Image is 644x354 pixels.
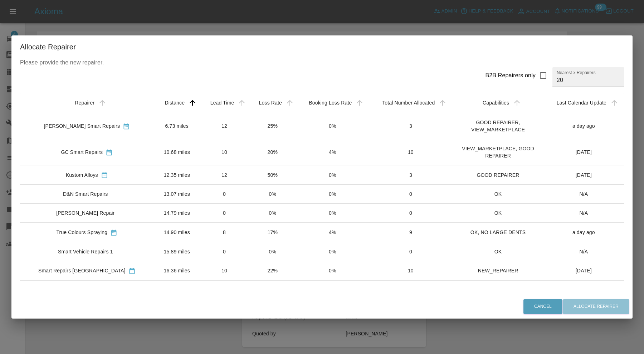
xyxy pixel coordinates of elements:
td: 0 [369,204,453,223]
td: 10 [200,261,249,280]
td: [DATE] [543,165,624,185]
td: 10.68 miles [154,139,200,165]
td: 12 [200,165,249,185]
td: GOOD REPAIRER [453,165,543,185]
td: OK [453,242,543,261]
div: Smart Repairs [GEOGRAPHIC_DATA] [38,267,126,274]
td: 0% [296,204,369,223]
td: 10 [369,261,453,280]
td: 3 [369,165,453,185]
td: 0 [369,242,453,261]
td: OK [453,204,543,223]
td: a day ago [543,113,624,139]
td: 0 [369,185,453,204]
td: 12.35 miles [154,165,200,185]
td: 0% [249,185,296,204]
td: 25% [249,113,296,139]
div: Distance [165,100,185,106]
td: 0 [369,280,453,314]
td: 9 [369,223,453,242]
td: 0% [296,113,369,139]
td: a day ago [543,223,624,242]
td: 6.73 miles [154,113,200,139]
td: N/A [543,185,624,204]
td: 14.90 miles [154,223,200,242]
td: GOOD REPAIRER, VIEW_MARKETPLACE [453,113,543,139]
div: Lead Time [210,100,234,106]
td: 0% [249,242,296,261]
td: 14.79 miles [154,204,200,223]
td: 0 [200,204,249,223]
div: Smart Vehicle Repairs 1 [58,248,113,255]
td: N/A [543,204,624,223]
td: 0% [296,165,369,185]
td: 20% [249,139,296,165]
td: 0% [296,280,369,314]
div: True Colours Spraying [56,229,107,236]
div: Total Number Allocated [382,100,435,106]
h2: Allocate Repairer [11,35,633,58]
td: 13.07 miles [154,185,200,204]
div: Kustom Alloys [66,171,98,179]
td: NEW_REPAIRER [453,261,543,280]
td: 0 [200,242,249,261]
td: 15.89 miles [154,242,200,261]
p: Please provide the new repairer. [20,58,624,67]
td: 3 [369,113,453,139]
div: B2B Repairers only [485,71,536,80]
td: 19.09 miles [154,280,200,314]
td: 50% [249,165,296,185]
div: Last Calendar Update [557,100,606,106]
td: [DATE] [543,280,624,314]
td: 12 [200,113,249,139]
td: 0% [296,261,369,280]
td: 0 [200,185,249,204]
div: Capabilities [483,100,509,106]
td: 0% [296,185,369,204]
td: 25% [249,280,296,314]
td: 17% [249,223,296,242]
td: 4% [296,223,369,242]
td: 10 [369,139,453,165]
div: GC Smart Repairs [61,149,103,156]
td: 0% [249,204,296,223]
td: VIEW_MARKETPLACE, GOOD REPAIRER [453,139,543,165]
div: Loss Rate [259,100,282,106]
td: [DATE] [543,261,624,280]
label: Nearest x Repairers [557,69,596,76]
div: Booking Loss Rate [309,100,352,106]
td: 16.36 miles [154,261,200,280]
div: [PERSON_NAME] Smart Repairs [44,122,120,130]
td: OK, NO LARGE DENTS [453,223,543,242]
td: N/A [543,242,624,261]
td: 8 [200,280,249,314]
td: 8 [200,223,249,242]
td: GOOD REPAIRER, B2B CAPABLE, VIEW_MARKETPLACE [453,280,543,314]
td: 0% [296,242,369,261]
td: OK [453,185,543,204]
td: [DATE] [543,139,624,165]
td: 4% [296,139,369,165]
button: Cancel [523,299,562,314]
td: 10 [200,139,249,165]
div: D&N Smart Repairs [63,190,108,198]
td: 22% [249,261,296,280]
div: [PERSON_NAME] Repair [56,209,114,217]
div: Repairer [75,100,94,106]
